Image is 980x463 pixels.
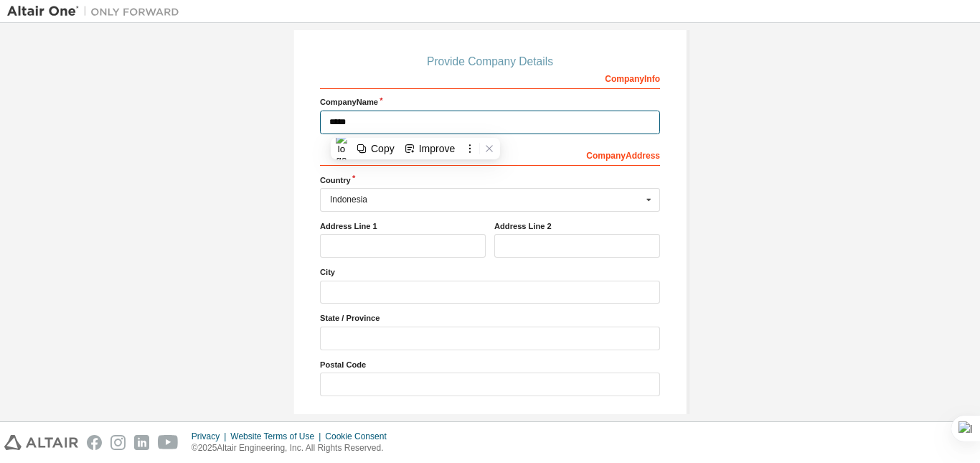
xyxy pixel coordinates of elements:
[192,431,230,442] div: Privacy
[320,266,660,278] label: City
[7,4,187,19] img: Altair One
[4,435,78,450] img: altair_logo.svg
[320,312,660,324] label: State / Province
[325,431,395,442] div: Cookie Consent
[158,435,179,450] img: youtube.svg
[320,96,660,108] label: Company Name
[320,220,486,232] label: Address Line 1
[134,435,149,450] img: linkedin.svg
[320,57,660,66] div: Provide Company Details
[87,435,102,450] img: facebook.svg
[110,435,126,450] img: instagram.svg
[230,431,325,442] div: Website Terms of Use
[192,442,395,454] p: © 2025 Altair Engineering, Inc. All Rights Reserved.
[320,174,660,186] label: Country
[320,66,660,89] div: Company Info
[494,220,660,232] label: Address Line 2
[320,143,660,166] div: Company Address
[330,195,642,204] div: Indonesia
[320,359,660,370] label: Postal Code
